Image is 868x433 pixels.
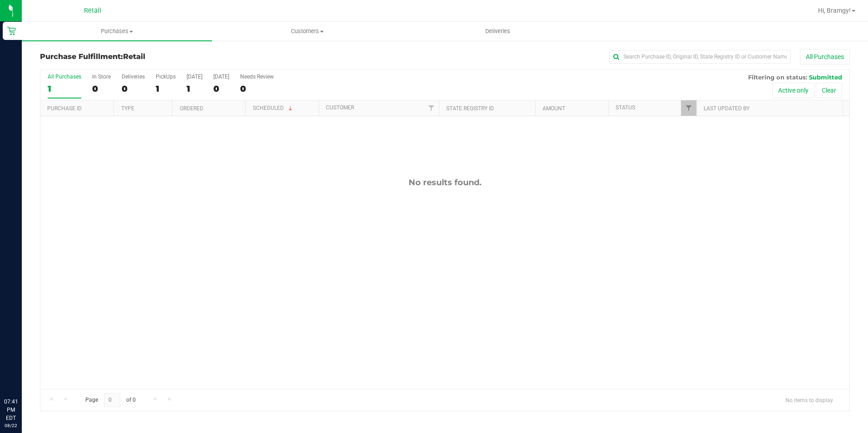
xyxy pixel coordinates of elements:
[326,104,354,111] a: Customer
[180,105,203,112] a: Ordered
[681,100,696,116] a: Filter
[778,393,840,407] span: No items to display
[40,53,310,61] h3: Purchase Fulfillment:
[240,74,274,80] div: Needs Review
[122,74,145,80] div: Deliveries
[816,83,842,98] button: Clear
[92,74,111,80] div: In Store
[212,27,402,35] span: Customers
[213,74,229,80] div: [DATE]
[156,74,176,80] div: PickUps
[403,22,593,41] a: Deliveries
[121,105,134,112] a: Type
[446,105,494,112] a: State Registry ID
[187,84,202,94] div: 1
[7,26,16,35] inline-svg: Retail
[609,50,791,64] input: Search Purchase ID, Original ID, State Registry ID or Customer Name...
[92,84,111,94] div: 0
[84,7,101,15] span: Retail
[240,84,274,94] div: 0
[253,105,294,111] a: Scheduled
[800,49,850,64] button: All Purchases
[122,84,145,94] div: 0
[212,22,402,41] a: Customers
[772,83,814,98] button: Active only
[4,398,18,422] p: 07:41 PM EDT
[40,177,849,187] div: No results found.
[616,104,635,111] a: Status
[748,74,807,81] span: Filtering on status:
[818,7,851,14] span: Hi, Bramgy!
[22,22,212,41] a: Purchases
[4,422,18,429] p: 08/22
[47,105,82,112] a: Purchase ID
[9,360,36,388] iframe: Resource center
[48,74,81,80] div: All Purchases
[704,105,750,112] a: Last Updated By
[78,393,143,407] span: Page of 0
[424,100,439,116] a: Filter
[123,52,145,61] span: Retail
[809,74,842,81] span: Submitted
[48,84,81,94] div: 1
[473,27,523,35] span: Deliveries
[22,27,212,35] span: Purchases
[213,84,229,94] div: 0
[542,105,565,112] a: Amount
[187,74,202,80] div: [DATE]
[156,84,176,94] div: 1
